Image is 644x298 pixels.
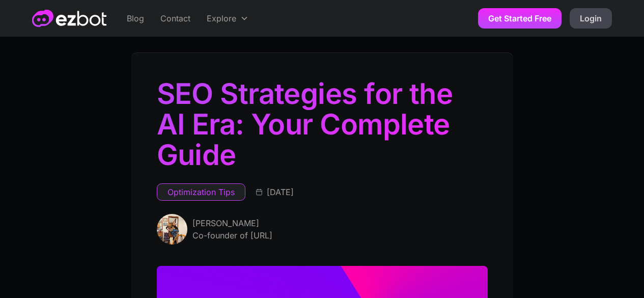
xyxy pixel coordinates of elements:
h1: SEO Strategies for the AI Era: Your Complete Guide [157,78,488,175]
a: Optimization Tips [157,183,245,201]
div: Explore [207,12,236,24]
div: [PERSON_NAME] [192,217,259,229]
div: [DATE] [267,186,294,198]
div: Optimization Tips [167,186,235,198]
div: Co-founder of [URL] [192,229,272,241]
a: Login [570,8,612,29]
a: Get Started Free [478,8,562,29]
a: home [32,10,106,27]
